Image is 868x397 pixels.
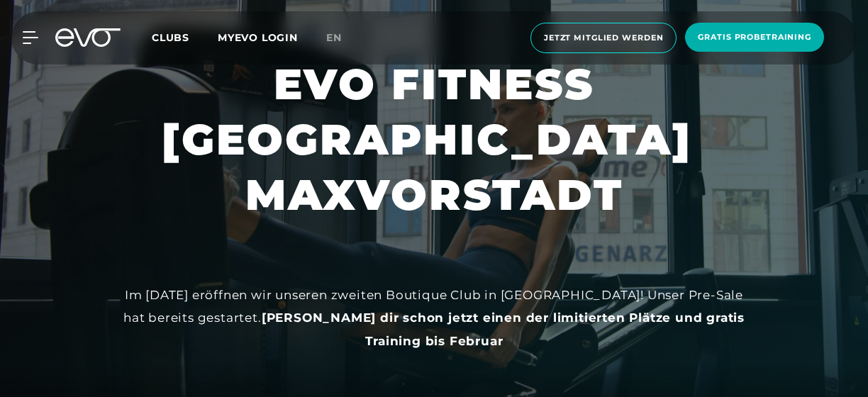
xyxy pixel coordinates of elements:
span: en [326,31,342,44]
div: Im [DATE] eröffnen wir unseren zweiten Boutique Club in [GEOGRAPHIC_DATA]! Unser Pre-Sale hat ber... [115,284,753,352]
strong: [PERSON_NAME] dir schon jetzt einen der limitierten Plätze und gratis Training bis Februar [262,311,745,347]
a: Jetzt Mitglied werden [526,23,681,53]
h1: EVO FITNESS [GEOGRAPHIC_DATA] MAXVORSTADT [11,57,857,223]
a: MYEVO LOGIN [218,31,298,44]
span: Jetzt Mitglied werden [544,32,663,44]
span: Gratis Probetraining [698,31,811,43]
span: Clubs [152,31,189,44]
a: Gratis Probetraining [681,23,828,53]
a: Clubs [152,30,218,44]
a: en [326,30,359,46]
